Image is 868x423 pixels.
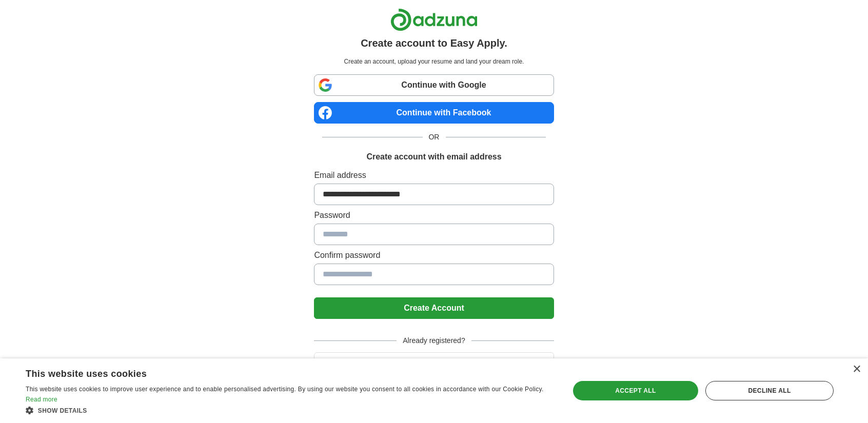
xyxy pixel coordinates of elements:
[38,407,87,414] span: Show details
[26,405,553,415] div: Show details
[314,74,554,96] a: Continue with Google
[26,365,527,380] div: This website uses cookies
[853,366,860,373] div: Close
[314,169,554,182] label: Email address
[26,386,544,393] span: This website uses cookies to improve user experience and to enable personalised advertising. By u...
[316,57,551,66] p: Create an account, upload your resume and land your dream role.
[573,381,698,400] div: Accept all
[361,35,507,51] h1: Create account to Easy Apply.
[314,102,554,124] a: Continue with Facebook
[397,335,471,346] span: Already registered?
[390,8,478,31] img: Adzuna logo
[26,396,57,403] a: Read more, opens a new window
[366,151,501,163] h1: Create account with email address
[705,381,834,400] div: Decline all
[314,249,554,261] label: Confirm password
[314,209,554,221] label: Password
[314,297,554,319] button: Create Account
[314,352,554,374] button: Login
[423,132,446,143] span: OR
